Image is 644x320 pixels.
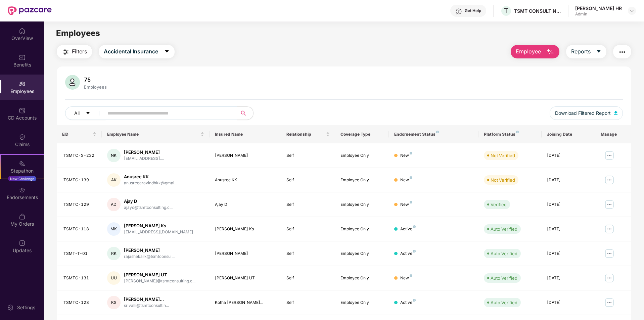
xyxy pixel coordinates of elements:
div: AK [107,173,121,187]
div: Stepathon [1,168,44,174]
button: search [237,106,254,120]
div: Employee Only [340,275,383,281]
div: [PERSON_NAME]... [124,296,169,303]
th: EID [57,125,102,143]
div: New [400,275,412,281]
img: manageButton [604,248,615,259]
div: RK [107,247,121,260]
img: manageButton [604,273,615,283]
div: Active [400,250,416,257]
img: svg+xml;base64,PHN2ZyB4bWxucz0iaHR0cDovL3d3dy53My5vcmcvMjAwMC9zdmciIHhtbG5zOnhsaW5rPSJodHRwOi8vd3... [546,48,554,56]
img: svg+xml;base64,PHN2ZyBpZD0iQ0RfQWNjb3VudHMiIGRhdGEtbmFtZT0iQ0QgQWNjb3VudHMiIHhtbG5zPSJodHRwOi8vd3... [19,107,26,114]
div: KS [107,296,121,309]
img: svg+xml;base64,PHN2ZyB4bWxucz0iaHR0cDovL3d3dy53My5vcmcvMjAwMC9zdmciIHhtbG5zOnhsaW5rPSJodHRwOi8vd3... [65,75,80,90]
div: Employee Only [340,201,383,208]
div: TSMTC-129 [63,201,96,208]
img: svg+xml;base64,PHN2ZyBpZD0iRHJvcGRvd24tMzJ4MzIiIHhtbG5zPSJodHRwOi8vd3d3LnczLm9yZy8yMDAwL3N2ZyIgd2... [629,8,635,13]
img: svg+xml;base64,PHN2ZyBpZD0iU2V0dGluZy0yMHgyMCIgeG1sbnM9Imh0dHA6Ly93d3cudzMub3JnLzIwMDAvc3ZnIiB3aW... [7,304,14,311]
img: svg+xml;base64,PHN2ZyBpZD0iRW5kb3JzZW1lbnRzIiB4bWxucz0iaHR0cDovL3d3dy53My5vcmcvMjAwMC9zdmciIHdpZH... [19,187,26,193]
img: svg+xml;base64,PHN2ZyBpZD0iTXlfT3JkZXJzIiBkYXRhLW5hbWU9Ik15IE9yZGVycyIgeG1sbnM9Imh0dHA6Ly93d3cudz... [19,213,26,220]
img: svg+xml;base64,PHN2ZyB4bWxucz0iaHR0cDovL3d3dy53My5vcmcvMjAwMC9zdmciIHhtbG5zOnhsaW5rPSJodHRwOi8vd3... [614,111,617,115]
div: [EMAIL_ADDRESS][DOMAIN_NAME] [124,229,193,235]
img: svg+xml;base64,PHN2ZyB4bWxucz0iaHR0cDovL3d3dy53My5vcmcvMjAwMC9zdmciIHdpZHRoPSIyMSIgaGVpZ2h0PSIyMC... [19,160,26,167]
img: svg+xml;base64,PHN2ZyBpZD0iSGVscC0zMngzMiIgeG1sbnM9Imh0dHA6Ly93d3cudzMub3JnLzIwMDAvc3ZnIiB3aWR0aD... [455,8,462,15]
img: svg+xml;base64,PHN2ZyB4bWxucz0iaHR0cDovL3d3dy53My5vcmcvMjAwMC9zdmciIHdpZHRoPSI4IiBoZWlnaHQ9IjgiIH... [410,152,412,154]
div: [PERSON_NAME]@tsmtconsulting.c... [124,278,195,284]
th: Coverage Type [335,125,389,143]
span: Download Filtered Report [555,109,611,117]
img: svg+xml;base64,PHN2ZyB4bWxucz0iaHR0cDovL3d3dy53My5vcmcvMjAwMC9zdmciIHdpZHRoPSI4IiBoZWlnaHQ9IjgiIH... [436,131,439,133]
span: search [237,110,250,116]
div: srivalli@tsmtconsultin... [124,303,169,309]
button: Reportscaret-down [566,45,606,58]
span: Accidental Insurance [104,47,158,56]
div: TSMT-T-01 [63,250,96,257]
button: Filters [57,45,92,58]
img: svg+xml;base64,PHN2ZyB4bWxucz0iaHR0cDovL3d3dy53My5vcmcvMjAwMC9zdmciIHdpZHRoPSIyNCIgaGVpZ2h0PSIyNC... [618,48,626,56]
button: Download Filtered Report [550,106,623,120]
div: [PERSON_NAME] [124,247,175,254]
div: [DATE] [547,201,590,208]
img: svg+xml;base64,PHN2ZyB4bWxucz0iaHR0cDovL3d3dy53My5vcmcvMjAwMC9zdmciIHdpZHRoPSI4IiBoZWlnaHQ9IjgiIH... [410,274,412,277]
div: [PERSON_NAME] [215,250,276,257]
div: Self [286,226,329,232]
div: Self [286,300,329,306]
div: NK [107,149,121,162]
img: svg+xml;base64,PHN2ZyB4bWxucz0iaHR0cDovL3d3dy53My5vcmcvMjAwMC9zdmciIHdpZHRoPSI4IiBoZWlnaHQ9IjgiIH... [413,299,416,302]
img: svg+xml;base64,PHN2ZyBpZD0iSG9tZSIgeG1sbnM9Imh0dHA6Ly93d3cudzMub3JnLzIwMDAvc3ZnIiB3aWR0aD0iMjAiIG... [19,28,26,34]
div: [PERSON_NAME] UT [215,275,276,281]
th: Joining Date [542,125,595,143]
div: Kotha [PERSON_NAME]... [215,300,276,306]
span: Employees [56,28,100,38]
div: [PERSON_NAME] UT [124,272,195,278]
div: Verified [491,201,507,208]
div: rajashekark@tsmtconsul... [124,254,175,260]
div: Endorsement Status [394,132,473,137]
div: Employee Only [340,226,383,232]
div: Employee Only [340,250,383,257]
div: TSMTC-139 [63,177,96,183]
div: [DATE] [547,275,590,281]
div: Not Verified [491,177,515,183]
div: 75 [83,76,108,83]
div: [DATE] [547,250,590,257]
img: svg+xml;base64,PHN2ZyBpZD0iQ2xhaW0iIHhtbG5zPSJodHRwOi8vd3d3LnczLm9yZy8yMDAwL3N2ZyIgd2lkdGg9IjIwIi... [19,134,26,140]
div: [PERSON_NAME] [215,152,276,159]
img: svg+xml;base64,PHN2ZyB4bWxucz0iaHR0cDovL3d3dy53My5vcmcvMjAwMC9zdmciIHdpZHRoPSI4IiBoZWlnaHQ9IjgiIH... [516,131,519,133]
span: Employee [516,47,541,56]
div: Self [286,201,329,208]
img: svg+xml;base64,PHN2ZyB4bWxucz0iaHR0cDovL3d3dy53My5vcmcvMjAwMC9zdmciIHdpZHRoPSI4IiBoZWlnaHQ9IjgiIH... [410,176,412,179]
img: svg+xml;base64,PHN2ZyBpZD0iQmVuZWZpdHMiIHhtbG5zPSJodHRwOi8vd3d3LnczLm9yZy8yMDAwL3N2ZyIgd2lkdGg9Ij... [19,54,26,61]
div: New [400,201,412,208]
th: Relationship [281,125,335,143]
div: [PERSON_NAME] Ks [124,223,193,229]
img: manageButton [604,224,615,234]
button: Employee [511,45,559,58]
img: New Pazcare Logo [8,6,52,15]
div: Auto Verified [491,275,517,281]
th: Employee Name [102,125,210,143]
div: TSMTC-S-232 [63,152,96,159]
div: New [400,152,412,159]
div: Not Verified [491,152,515,159]
img: svg+xml;base64,PHN2ZyB4bWxucz0iaHR0cDovL3d3dy53My5vcmcvMjAwMC9zdmciIHdpZHRoPSIyNCIgaGVpZ2h0PSIyNC... [62,48,70,56]
div: Settings [15,304,37,311]
span: caret-down [86,111,90,116]
div: Employees [83,84,108,90]
img: manageButton [604,150,615,161]
img: svg+xml;base64,PHN2ZyB4bWxucz0iaHR0cDovL3d3dy53My5vcmcvMjAwMC9zdmciIHdpZHRoPSI4IiBoZWlnaHQ9IjgiIH... [410,201,412,203]
div: Self [286,152,329,159]
span: All [74,109,80,117]
div: anusreearavindhkk@gmai... [124,180,177,186]
div: Get Help [465,8,481,13]
div: TSMTC-118 [63,226,96,232]
div: [PERSON_NAME] [124,149,164,155]
button: Allcaret-down [65,106,106,120]
span: EID [62,132,91,137]
div: Ajay D [124,198,173,204]
th: Insured Name [210,125,281,143]
div: Active [400,226,416,232]
div: Active [400,300,416,306]
div: [PERSON_NAME] Ks [215,226,276,232]
div: TSMT CONSULTING PRIVATE LIMITED [514,8,561,14]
